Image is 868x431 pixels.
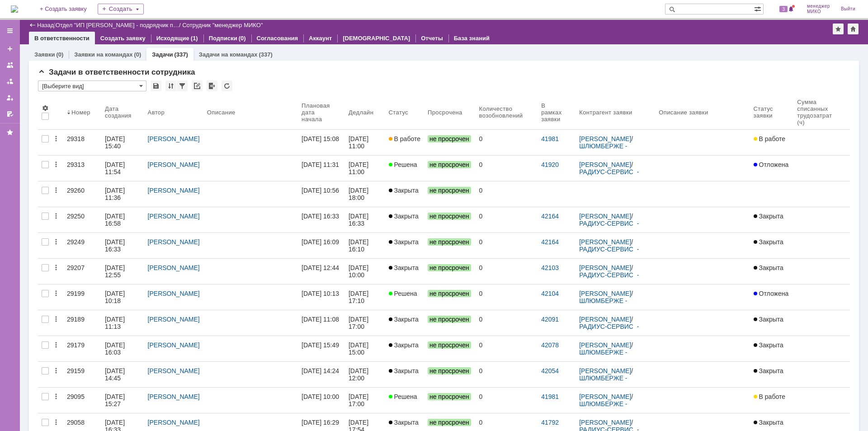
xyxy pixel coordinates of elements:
div: 29179 [67,341,98,349]
a: ШЛЮМБЕРЖЕ - Компания "Шлюмберже Лоджелко, Инк" [579,400,651,422]
th: Автор [144,95,203,130]
div: [DATE] 11:36 [105,187,127,201]
div: [DATE] 16:33 [349,213,370,227]
a: [DATE] 11:54 [101,156,144,181]
a: В ответственности [34,35,90,42]
a: 29313 [63,156,101,181]
a: [PERSON_NAME] [148,264,200,271]
a: [DATE] 11:08 [298,310,345,336]
a: ШЛЮМБЕРЖЕ - Компания "Шлюмберже Лоджелко, Инк" [579,374,651,396]
a: [DATE] 12:44 [298,259,345,284]
a: Заявки в моей ответственности [3,74,17,89]
a: [DATE] 10:13 [298,284,345,310]
a: [PERSON_NAME] [148,341,200,349]
div: [DATE] 10:56 [302,187,339,194]
span: В работе [389,135,420,142]
a: не просрочен [424,233,476,258]
a: ШЛЮМБЕРЖЕ - Компания "Шлюмберже Лоджелко, Инк" [579,349,651,370]
div: Статус заявки [754,105,783,119]
a: [DATE] 18:00 [345,181,385,207]
a: Перейти на домашнюю страницу [11,5,18,13]
a: В работе [750,388,794,413]
a: 42103 [541,264,559,271]
a: [DATE] 16:33 [101,233,144,258]
a: База знаний [454,35,490,42]
div: 29058 [67,419,98,426]
div: [DATE] 14:24 [302,367,339,374]
a: 42164 [541,238,559,246]
div: Просрочена [428,109,462,116]
span: В работе [754,393,785,400]
span: Закрыта [754,419,783,426]
a: [DATE] 11:31 [298,156,345,181]
a: [PERSON_NAME] [148,213,200,220]
div: Номер [71,109,90,116]
div: [DATE] 11:00 [349,161,370,175]
div: 29189 [67,316,98,323]
div: [DATE] 11:31 [302,161,339,168]
a: Отложена [750,156,794,181]
span: Закрыта [754,316,783,323]
div: [DATE] 10:13 [302,290,339,297]
span: Решена [389,393,417,400]
a: В работе [385,130,424,155]
th: Статус заявки [750,95,794,130]
a: 29318 [63,130,101,155]
span: Закрыта [389,264,419,271]
div: [DATE] 16:03 [105,341,127,356]
a: [DATE] 10:18 [101,284,144,310]
a: [PERSON_NAME] [579,393,631,400]
a: Закрыта [385,181,424,207]
a: [PERSON_NAME] [579,341,631,349]
a: [DATE] 16:33 [345,207,385,232]
a: [DATE] 12:55 [101,259,144,284]
a: 41920 [541,161,559,168]
a: Закрыта [385,310,424,336]
a: [PERSON_NAME] [148,290,200,297]
th: Дедлайн [345,95,385,130]
span: не просрочен [428,135,471,142]
div: [DATE] 15:00 [349,341,370,356]
span: Закрыта [754,341,783,349]
a: Согласования [257,35,298,42]
div: Обновлять список [222,81,232,91]
a: Решена [385,388,424,413]
span: не просрочен [428,316,471,323]
div: Дедлайн [349,109,373,116]
div: 29207 [67,264,98,271]
a: 29249 [63,233,101,258]
div: 0 [479,393,534,400]
a: Мои согласования [3,107,17,121]
div: 29250 [67,213,98,220]
div: 0 [479,367,534,374]
a: [PERSON_NAME] [148,316,200,323]
div: (0) [56,51,63,58]
a: 0 [476,156,538,181]
a: [PERSON_NAME] [579,367,631,374]
a: [DATE] 10:56 [298,181,345,207]
div: Сделать домашней страницей [848,24,859,34]
span: не просрочен [428,341,471,349]
th: Контрагент заявки [576,95,655,130]
a: 0 [476,284,538,310]
a: 0 [476,259,538,284]
a: Отложена [750,284,794,310]
div: 29159 [67,367,98,374]
a: Закрыта [750,336,794,361]
div: 0 [479,238,534,246]
a: 41981 [541,393,559,400]
a: [PERSON_NAME] [579,264,631,271]
div: [DATE] 15:27 [105,393,127,407]
a: [PERSON_NAME] [579,290,631,297]
div: [DATE] 17:10 [349,290,370,304]
div: [DATE] 11:13 [105,316,127,330]
div: [DATE] 16:58 [105,213,127,227]
span: 3 [779,6,788,12]
span: не просрочен [428,393,471,400]
a: [DATE] 16:09 [298,233,345,258]
a: 0 [476,130,538,155]
div: 0 [479,161,534,168]
div: 29095 [67,393,98,400]
span: не просрочен [428,213,471,220]
div: 29199 [67,290,98,297]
